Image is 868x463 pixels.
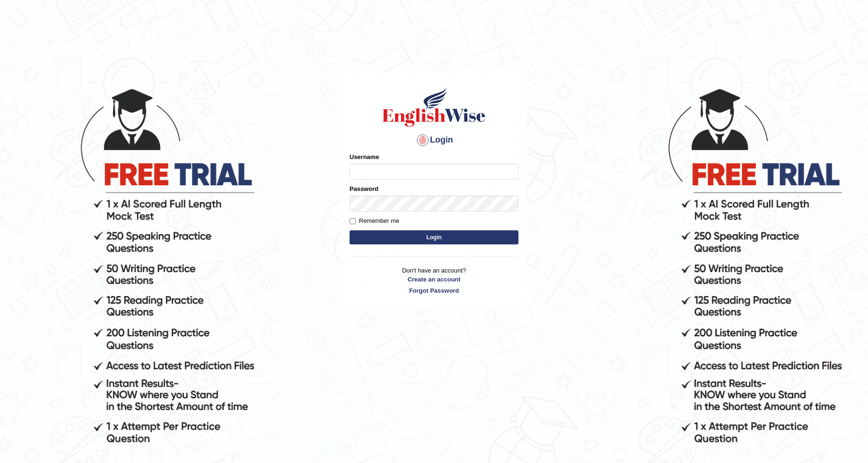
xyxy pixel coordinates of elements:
[350,216,399,226] label: Remember me
[350,286,518,295] a: Forgot Password
[350,230,518,244] button: Login
[350,184,378,193] label: Password
[350,275,518,284] a: Create an account
[350,266,518,295] p: Don't have an account?
[381,86,487,128] img: Logo of English Wise sign in for intelligent practice with AI
[350,133,518,148] h4: Login
[350,152,379,161] label: Username
[350,218,356,224] input: Remember me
